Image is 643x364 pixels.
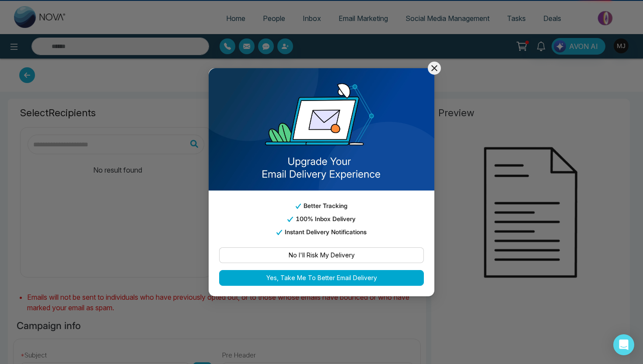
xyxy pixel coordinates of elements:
button: No I'll Risk My Delivery [219,247,424,263]
p: Instant Delivery Notifications [219,227,424,236]
img: email_template_bg.png [209,68,434,191]
p: 100% Inbox Delivery [219,214,424,223]
div: Open Intercom Messenger [613,334,634,355]
img: tick_email_template.svg [296,204,301,208]
p: Better Tracking [219,201,424,210]
img: tick_email_template.svg [276,230,282,235]
img: tick_email_template.svg [287,217,293,222]
button: Yes, Take Me To Better Email Delivery [219,270,424,285]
